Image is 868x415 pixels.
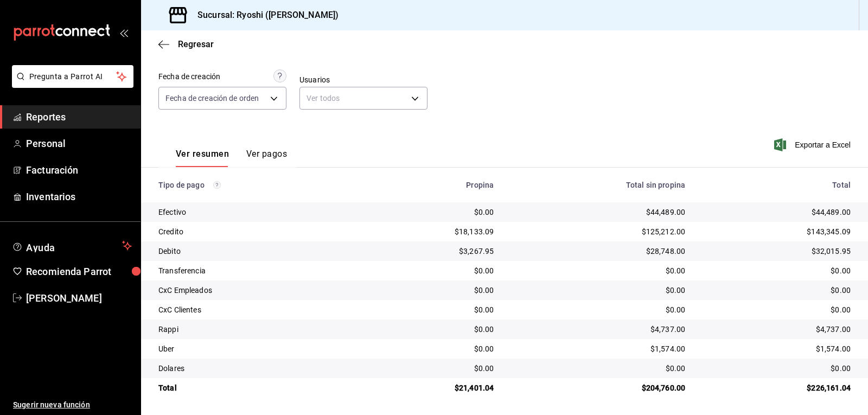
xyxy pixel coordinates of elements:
div: $0.00 [370,304,494,315]
span: Sugerir nueva función [13,399,132,411]
div: $3,267.95 [370,246,494,257]
div: Ver todos [299,87,427,110]
div: Total sin propina [511,181,685,189]
div: $44,489.00 [511,207,685,218]
div: $21,401.04 [370,382,494,393]
div: Rappi [158,324,353,335]
div: Total [158,382,353,393]
span: [PERSON_NAME] [26,291,132,305]
div: Transferencia [158,265,353,276]
span: Recomienda Parrot [26,264,132,279]
div: $0.00 [370,363,494,374]
span: Ayuda [26,239,118,252]
div: $32,015.95 [703,246,851,257]
div: Tipo de pago [158,181,353,189]
div: $1,574.00 [511,343,685,354]
span: Personal [26,136,132,151]
div: $0.00 [703,304,851,315]
div: navigation tabs [176,149,287,167]
button: open_drawer_menu [119,28,128,37]
div: $226,161.04 [703,382,851,393]
div: Efectivo [158,207,353,218]
svg: Los pagos realizados con Pay y otras terminales son montos brutos. [213,181,221,189]
div: $0.00 [703,265,851,276]
div: $0.00 [511,363,685,374]
div: $125,212.00 [511,226,685,237]
div: Total [703,181,851,189]
div: $0.00 [370,343,494,354]
div: Dolares [158,363,353,374]
div: $143,345.09 [703,226,851,237]
div: $1,574.00 [703,343,851,354]
div: Uber [158,343,353,354]
span: Pregunta a Parrot AI [29,71,117,82]
div: $0.00 [370,324,494,335]
button: Ver pagos [246,149,287,167]
span: Facturación [26,163,132,177]
div: $0.00 [511,265,685,276]
span: Regresar [178,39,214,49]
div: CxC Empleados [158,285,353,296]
div: Debito [158,246,353,257]
button: Ver resumen [176,149,229,167]
div: Credito [158,226,353,237]
div: $0.00 [703,363,851,374]
span: Reportes [26,110,132,124]
div: $0.00 [511,285,685,296]
button: Regresar [158,39,214,49]
button: Pregunta a Parrot AI [12,65,133,88]
div: $0.00 [370,285,494,296]
div: $18,133.09 [370,226,494,237]
div: CxC Clientes [158,304,353,315]
div: $44,489.00 [703,207,851,218]
span: Inventarios [26,189,132,204]
div: $0.00 [370,265,494,276]
div: $0.00 [370,207,494,218]
h3: Sucursal: Ryoshi ([PERSON_NAME]) [189,9,339,22]
div: $4,737.00 [511,324,685,335]
span: Fecha de creación de orden [165,93,259,104]
div: $4,737.00 [703,324,851,335]
a: Pregunta a Parrot AI [8,79,133,90]
div: $0.00 [703,285,851,296]
div: $0.00 [511,304,685,315]
label: Usuarios [299,76,427,84]
button: Exportar a Excel [776,138,851,151]
div: $204,760.00 [511,382,685,393]
div: Propina [370,181,494,189]
div: Fecha de creación [158,71,220,82]
div: $28,748.00 [511,246,685,257]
